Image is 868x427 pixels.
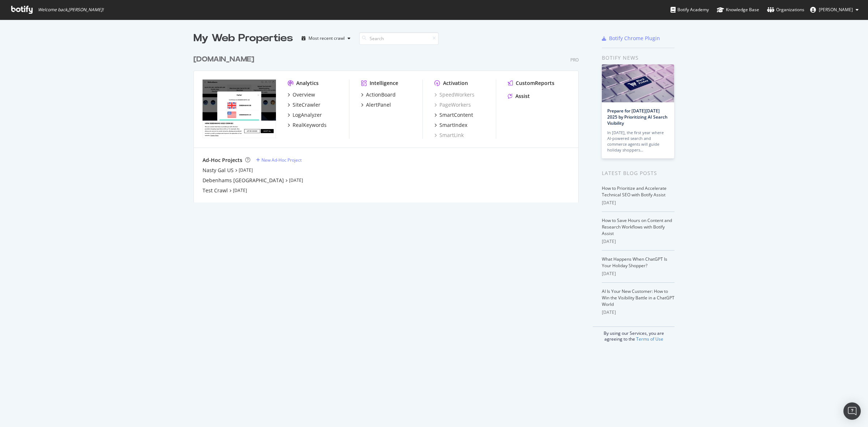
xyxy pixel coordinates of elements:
[233,187,247,193] a: [DATE]
[288,121,327,129] a: RealKeywords
[602,64,674,102] img: Prepare for Black Friday 2025 by Prioritizing AI Search Visibility
[516,80,554,87] div: CustomReports
[256,157,302,163] a: New Ad-Hoc Project
[602,288,675,307] a: AI Is Your New Customer: How to Win the Visibility Battle in a ChatGPT World
[508,93,530,100] a: Assist
[508,80,554,87] a: CustomReports
[193,46,584,202] div: grid
[293,111,322,119] div: LogAnalyzer
[293,121,327,129] div: RealKeywords
[717,6,759,13] div: Knowledge Base
[607,108,668,126] a: Prepare for [DATE][DATE] 2025 by Prioritizing AI Search Visibility
[366,101,391,108] div: AlertPanel
[434,91,475,98] a: SpeedWorkers
[570,57,579,63] div: Pro
[671,6,709,13] div: Botify Academy
[288,111,322,119] a: LogAnalyzer
[293,91,315,98] div: Overview
[434,132,464,139] a: SmartLink
[602,169,675,177] div: Latest Blog Posts
[309,36,345,40] div: Most recent crawl
[609,35,660,42] div: Botify Chrome Plugin
[593,326,675,342] div: By using our Services, you are agreeing to the
[767,6,804,13] div: Organizations
[359,32,439,45] input: Search
[434,101,471,108] a: PageWorkers
[602,35,660,42] a: Botify Chrome Plugin
[804,4,864,16] button: [PERSON_NAME]
[239,167,253,173] a: [DATE]
[293,101,320,108] div: SiteCrawler
[602,54,675,62] div: Botify news
[288,91,315,98] a: Overview
[602,200,675,206] div: [DATE]
[602,256,667,269] a: What Happens When ChatGPT Is Your Holiday Shopper?
[439,111,473,119] div: SmartContent
[843,402,861,420] div: Open Intercom Messenger
[288,101,320,108] a: SiteCrawler
[193,54,257,65] a: [DOMAIN_NAME]
[193,31,293,46] div: My Web Properties
[193,54,254,65] div: [DOMAIN_NAME]
[602,270,675,277] div: [DATE]
[636,336,663,342] a: Terms of Use
[602,185,667,198] a: How to Prioritize and Accelerate Technical SEO with Botify Assist
[819,7,853,13] span: Zubair Kakuji
[38,7,103,13] span: Welcome back, [PERSON_NAME] !
[203,80,276,138] img: debenhams.com
[434,111,473,119] a: SmartContent
[515,93,530,100] div: Assist
[602,217,672,236] a: How to Save Hours on Content and Research Workflows with Botify Assist
[434,121,467,129] a: SmartIndex
[203,177,284,184] a: Debenhams [GEOGRAPHIC_DATA]
[203,167,234,174] a: Nasty Gal US
[296,80,319,87] div: Analytics
[370,80,398,87] div: Intelligence
[602,238,675,245] div: [DATE]
[439,121,467,129] div: SmartIndex
[299,33,353,44] button: Most recent crawl
[602,309,675,316] div: [DATE]
[366,91,396,98] div: ActionBoard
[443,80,468,87] div: Activation
[203,157,242,164] div: Ad-Hoc Projects
[361,91,396,98] a: ActionBoard
[607,130,669,153] div: In [DATE], the first year where AI-powered search and commerce agents will guide holiday shoppers…
[289,177,303,183] a: [DATE]
[361,101,391,108] a: AlertPanel
[261,157,302,163] div: New Ad-Hoc Project
[203,187,228,194] a: Test Crawl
